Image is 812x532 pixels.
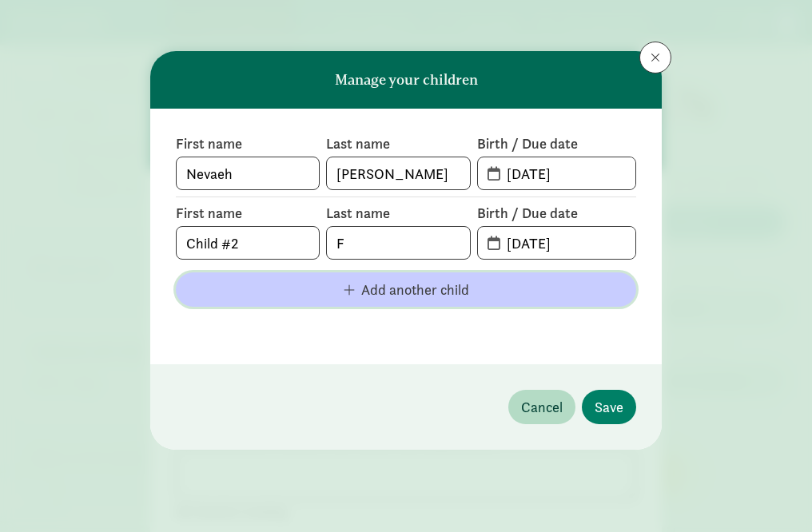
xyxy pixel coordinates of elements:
label: Birth / Due date [477,134,636,153]
span: Cancel [521,396,563,418]
label: First name [176,134,320,153]
label: First name [176,204,320,223]
label: Last name [326,204,470,223]
input: MM-DD-YYYY [497,227,635,259]
button: Save [582,390,636,424]
button: Add another child [176,272,636,307]
span: Save [595,396,623,418]
span: Add another child [361,279,469,300]
label: Last name [326,134,470,153]
h6: Manage your children [335,72,478,88]
label: Birth / Due date [477,204,636,223]
button: Cancel [508,390,575,424]
input: MM-DD-YYYY [497,157,635,189]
